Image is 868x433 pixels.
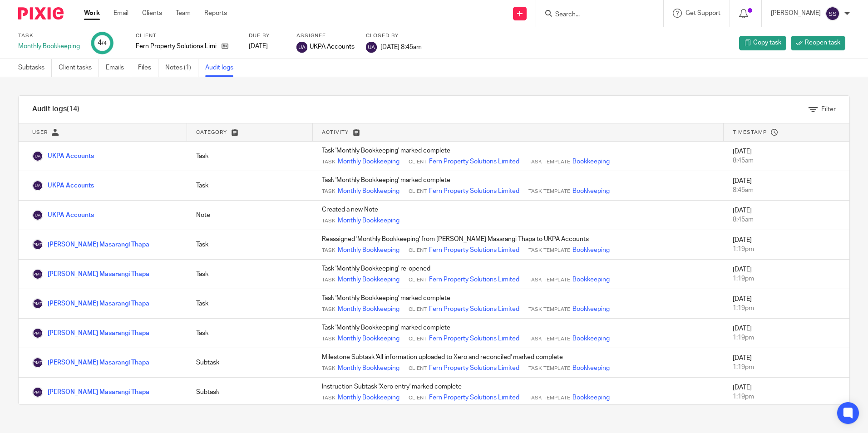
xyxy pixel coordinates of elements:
div: 1:19pm [733,274,840,283]
label: Closed by [366,32,422,39]
a: Monthly Bookkeeping [338,393,399,402]
span: Task [322,158,335,166]
td: Task [187,289,313,319]
input: Search [554,11,636,19]
td: [DATE] [724,319,849,348]
span: Task Template [528,365,570,372]
label: Assignee [296,32,355,39]
a: Monthly Bookkeeping [338,334,399,343]
a: Team [176,9,191,18]
td: Reassigned 'Monthly Bookkeeping' from [PERSON_NAME] Masarangi Thapa to UKPA Accounts [313,230,724,260]
a: Fern Property Solutions Limited [429,187,519,196]
img: UKPA Accounts [32,151,43,162]
span: Task [322,306,335,313]
td: Created a new Note [313,201,724,230]
td: Subtask [187,348,313,378]
a: Reports [204,9,227,18]
small: /4 [102,41,107,46]
label: Task [18,32,80,39]
a: Email [113,9,128,18]
span: Client [409,394,427,402]
span: [DATE] 8:45am [380,44,422,50]
a: Bookkeeping [572,275,610,284]
a: Bookkeeping [572,305,610,314]
span: Client [409,276,427,284]
a: Bookkeeping [572,393,610,402]
a: Copy task [739,36,786,50]
span: Task [322,276,335,284]
td: Task 'Monthly Bookkeeping' re-opened [313,260,724,289]
img: Prabina Masarangi Thapa [32,357,43,368]
span: Copy task [753,38,781,47]
td: Task [187,319,313,348]
a: Fern Property Solutions Limited [429,393,519,402]
span: Task [322,188,335,195]
span: UKPA Accounts [310,42,355,51]
span: Task [322,394,335,402]
span: Task [322,217,335,225]
img: Prabina Masarangi Thapa [32,269,43,280]
span: User [32,130,48,135]
a: Monthly Bookkeeping [338,246,399,255]
a: Bookkeeping [572,157,610,166]
span: Task Template [528,335,570,343]
p: [PERSON_NAME] [771,9,821,18]
td: Task [187,171,313,201]
td: [DATE] [724,348,849,378]
span: Task [322,365,335,372]
span: Client [409,306,427,313]
a: Fern Property Solutions Limited [429,305,519,314]
span: Client [409,365,427,372]
span: Task Template [528,158,570,166]
a: Monthly Bookkeeping [338,216,399,225]
span: Client [409,335,427,343]
img: Prabina Masarangi Thapa [32,328,43,339]
a: Fern Property Solutions Limited [429,157,519,166]
td: Task [187,142,313,171]
a: UKPA Accounts [32,153,94,159]
a: Bookkeeping [572,364,610,373]
a: Fern Property Solutions Limited [429,334,519,343]
a: Work [84,9,100,18]
div: Monthly Bookkeeping [18,42,80,51]
label: Due by [249,32,285,39]
a: UKPA Accounts [32,212,94,218]
span: Timestamp [733,130,767,135]
td: [DATE] [724,289,849,319]
td: [DATE] [724,142,849,171]
div: 8:45am [733,186,840,195]
img: svg%3E [296,42,307,53]
a: Subtasks [18,59,52,77]
a: Fern Property Solutions Limited [429,275,519,284]
img: UKPA Accounts [32,180,43,191]
a: Bookkeeping [572,246,610,255]
td: Note [187,201,313,230]
span: Get Support [686,10,720,16]
label: Client [136,32,237,39]
div: 1:19pm [733,245,840,254]
span: Task [322,335,335,343]
img: Prabina Masarangi Thapa [32,298,43,309]
a: [PERSON_NAME] Masarangi Thapa [32,330,149,336]
div: 8:45am [733,215,840,224]
a: [PERSON_NAME] Masarangi Thapa [32,300,149,307]
div: 1:19pm [733,333,840,342]
a: [PERSON_NAME] Masarangi Thapa [32,241,149,248]
a: Bookkeeping [572,187,610,196]
span: Task Template [528,247,570,254]
td: [DATE] [724,230,849,260]
img: svg%3E [825,6,840,21]
td: Task [187,260,313,289]
td: [DATE] [724,171,849,201]
td: Task 'Monthly Bookkeeping' marked complete [313,171,724,201]
span: Category [196,130,227,135]
a: Monthly Bookkeeping [338,157,399,166]
a: Monthly Bookkeeping [338,187,399,196]
a: [PERSON_NAME] Masarangi Thapa [32,271,149,277]
a: UKPA Accounts [32,182,94,189]
span: Task [322,247,335,254]
span: Client [409,247,427,254]
a: Monthly Bookkeeping [338,305,399,314]
img: Pixie [18,7,64,20]
a: Reopen task [791,36,845,50]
